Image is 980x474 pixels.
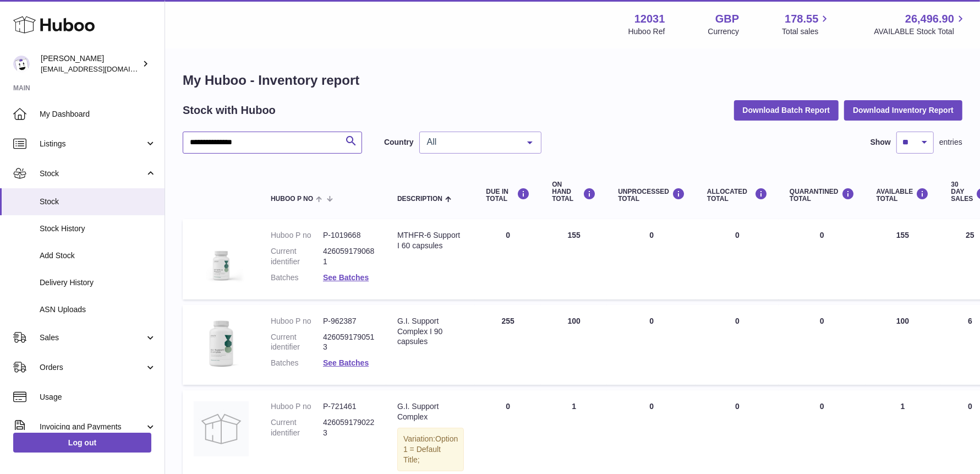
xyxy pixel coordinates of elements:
span: 0 [820,231,824,239]
dt: Huboo P no [271,316,323,326]
dt: Huboo P no [271,401,323,412]
span: Total sales [782,26,831,37]
td: 0 [696,305,779,385]
div: G.I. Support Complex I 90 capsules [397,316,464,347]
span: ASN Uploads [40,304,156,315]
button: Download Inventory Report [844,100,962,120]
dd: P-962387 [323,316,375,326]
span: Delivery History [40,277,156,288]
span: 0 [820,317,824,325]
dd: 4260591790223 [323,417,375,438]
div: DUE IN TOTAL [486,188,530,203]
span: 0 [820,402,824,411]
h1: My Huboo - Inventory report [183,72,962,89]
td: 255 [475,305,541,385]
span: My Dashboard [40,109,156,119]
label: Country [384,137,414,148]
div: MTHFR-6 Support I 60 capsules [397,230,464,251]
span: [EMAIL_ADDRESS][DOMAIN_NAME] [41,64,162,73]
span: AVAILABLE Stock Total [874,26,967,37]
span: Sales [40,333,145,343]
img: product image [194,230,249,285]
a: 26,496.90 AVAILABLE Stock Total [874,12,967,37]
td: 0 [696,219,779,299]
div: ON HAND Total [552,181,596,203]
span: Stock History [40,224,156,234]
h2: Stock with Huboo [183,103,276,118]
td: 0 [607,219,696,299]
dt: Huboo P no [271,230,323,241]
span: Listings [40,139,145,149]
div: QUARANTINED Total [790,188,855,203]
a: Log out [13,433,151,453]
dd: P-721461 [323,401,375,412]
div: G.I. Support Complex [397,401,464,422]
img: admin@makewellforyou.com [13,56,30,72]
dt: Current identifier [271,246,323,267]
span: Usage [40,392,156,402]
a: 178.55 Total sales [782,12,831,37]
div: ALLOCATED Total [707,188,768,203]
span: Stock [40,168,145,179]
img: product image [194,401,249,456]
td: 0 [607,305,696,385]
dd: 4260591790681 [323,246,375,267]
dt: Current identifier [271,332,323,353]
dt: Batches [271,358,323,368]
td: 155 [541,219,607,299]
a: See Batches [323,273,369,282]
strong: 12031 [634,12,665,26]
span: Add Stock [40,250,156,261]
div: AVAILABLE Total [877,188,929,203]
div: Huboo Ref [628,26,665,37]
span: entries [939,137,962,148]
div: [PERSON_NAME] [41,53,140,74]
span: All [424,137,519,148]
dd: 4260591790513 [323,332,375,353]
dt: Batches [271,273,323,283]
dt: Current identifier [271,417,323,438]
div: Variation: [397,428,464,471]
span: Stock [40,197,156,207]
span: Invoicing and Payments [40,422,145,432]
span: Description [397,195,442,203]
label: Show [870,137,891,148]
dd: P-1019668 [323,230,375,241]
td: 0 [475,219,541,299]
span: Huboo P no [271,195,313,203]
span: 26,496.90 [905,12,954,26]
button: Download Batch Report [734,100,839,120]
span: Orders [40,362,145,373]
td: 100 [541,305,607,385]
span: 178.55 [785,12,818,26]
td: 155 [866,219,940,299]
img: product image [194,316,249,371]
a: See Batches [323,358,369,367]
div: Currency [708,26,740,37]
strong: GBP [715,12,739,26]
span: Option 1 = Default Title; [403,434,458,464]
div: UNPROCESSED Total [618,188,685,203]
td: 100 [866,305,940,385]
